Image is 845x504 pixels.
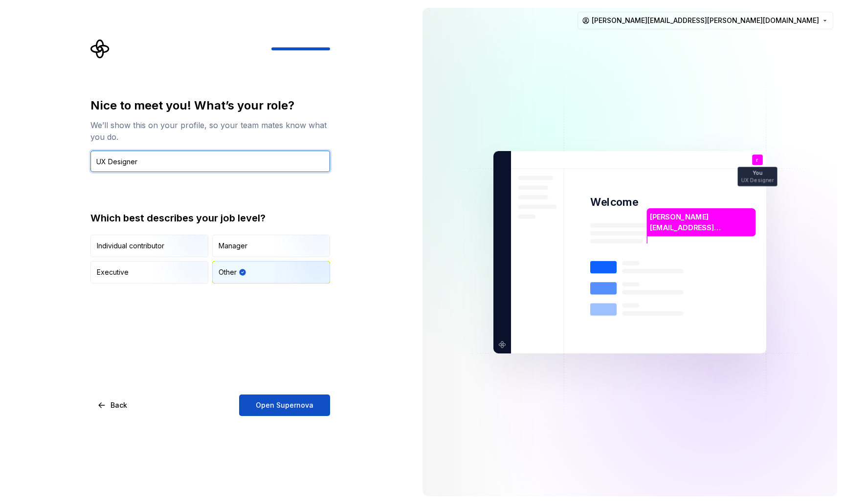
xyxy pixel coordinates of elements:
p: UX Designer [741,177,774,183]
div: Which best describes your job level? [90,211,330,225]
span: [PERSON_NAME][EMAIL_ADDRESS][PERSON_NAME][DOMAIN_NAME] [592,16,819,25]
div: Manager [219,241,247,251]
p: r [756,157,758,162]
p: [PERSON_NAME][EMAIL_ADDRESS][PERSON_NAME][DOMAIN_NAME] [650,212,752,233]
span: Back [111,400,127,410]
div: Executive [97,267,129,277]
div: Nice to meet you! What’s your role? [90,98,330,113]
svg: Supernova Logo [90,39,110,59]
div: Individual contributor [97,241,164,251]
p: You [753,170,762,175]
button: [PERSON_NAME][EMAIL_ADDRESS][PERSON_NAME][DOMAIN_NAME] [578,12,833,29]
input: Job title [90,151,330,172]
div: We’ll show this on your profile, so your team mates know what you do. [90,119,330,143]
span: Open Supernova [256,400,313,410]
button: Back [90,394,135,416]
p: Welcome [590,195,638,209]
div: Other [219,267,237,277]
button: Open Supernova [239,394,330,416]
